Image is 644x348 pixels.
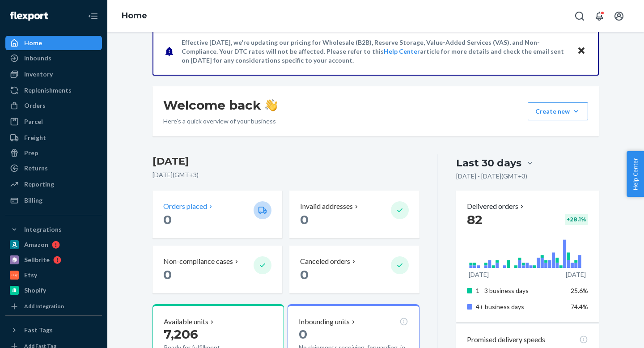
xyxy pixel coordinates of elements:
[5,36,102,50] a: Home
[5,283,102,297] a: Shopify
[153,191,282,238] button: Orders placed 0
[5,323,102,337] button: Fast Tags
[300,201,353,212] p: Invalid addresses
[24,225,62,234] div: Integrations
[163,201,207,212] p: Orders placed
[84,7,102,25] button: Close Navigation
[24,164,48,173] div: Returns
[299,317,350,327] p: Inbounding units
[467,335,545,345] p: Promised delivery speeds
[24,302,64,310] div: Add Integration
[384,47,420,55] a: Help Center
[469,270,489,279] p: [DATE]
[590,7,608,25] button: Open notifications
[24,286,46,295] div: Shopify
[476,286,564,295] p: 1 - 3 business days
[571,7,589,25] button: Open Search Box
[5,301,102,312] a: Add Integration
[164,317,208,327] p: Available units
[24,149,38,157] div: Prep
[571,303,588,310] span: 74.4%
[24,180,54,189] div: Reporting
[24,240,48,249] div: Amazon
[182,38,568,65] p: Effective [DATE], we're updating our pricing for Wholesale (B2B), Reserve Storage, Value-Added Se...
[5,161,102,175] a: Returns
[5,238,102,252] a: Amazon
[456,172,527,181] p: [DATE] - [DATE] ( GMT+3 )
[114,3,154,29] ol: breadcrumbs
[627,151,644,197] button: Help Center
[5,268,102,282] a: Etsy
[5,83,102,98] a: Replenishments
[24,70,53,79] div: Inventory
[24,196,42,205] div: Billing
[299,327,307,342] span: 0
[5,67,102,81] a: Inventory
[5,98,102,113] a: Orders
[24,101,46,110] div: Orders
[456,156,521,170] div: Last 30 days
[24,133,46,142] div: Freight
[289,246,419,293] button: Canceled orders 0
[5,253,102,267] a: Sellbrite
[565,214,588,225] div: + 28.1 %
[566,270,586,279] p: [DATE]
[5,193,102,208] a: Billing
[5,131,102,145] a: Freight
[24,326,53,335] div: Fast Tags
[163,117,277,126] p: Here’s a quick overview of your business
[24,117,43,126] div: Parcel
[5,51,102,65] a: Inbounds
[24,255,50,264] div: Sellbrite
[467,201,525,212] button: Delivered orders
[571,287,588,294] span: 25.6%
[300,267,309,282] span: 0
[5,222,102,237] button: Integrations
[300,256,350,267] p: Canceled orders
[24,38,42,47] div: Home
[289,191,419,238] button: Invalid addresses 0
[576,45,587,58] button: Close
[24,54,51,63] div: Inbounds
[163,97,277,113] h1: Welcome back
[153,246,282,293] button: Non-compliance cases 0
[153,154,419,169] h3: [DATE]
[528,102,588,120] button: Create new
[467,212,483,227] span: 82
[153,170,419,179] p: [DATE] ( GMT+3 )
[122,11,147,21] a: Home
[5,177,102,191] a: Reporting
[24,271,37,280] div: Etsy
[24,86,72,95] div: Replenishments
[300,212,309,227] span: 0
[610,7,628,25] button: Open account menu
[5,115,102,129] a: Parcel
[5,146,102,160] a: Prep
[265,99,277,111] img: hand-wave emoji
[10,12,48,21] img: Flexport logo
[164,327,198,342] span: 7,206
[163,256,233,267] p: Non-compliance cases
[163,267,172,282] span: 0
[163,212,172,227] span: 0
[476,302,564,311] p: 4+ business days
